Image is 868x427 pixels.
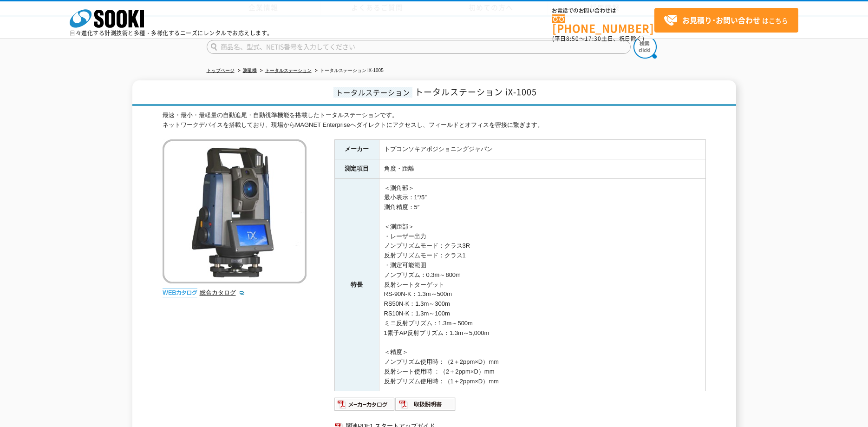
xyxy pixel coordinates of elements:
a: [PHONE_NUMBER] [552,14,654,33]
th: 特長 [334,178,379,391]
span: 17:30 [585,34,601,43]
a: トータルステーション [265,68,312,73]
input: 商品名、型式、NETIS番号を入力してください [207,40,631,54]
td: 角度・距離 [379,159,705,178]
img: メーカーカタログ [334,397,395,412]
a: 総合カタログ [200,289,245,296]
a: トップページ [207,68,235,73]
li: トータルステーション iX-1005 [313,66,384,76]
span: お電話でのお問い合わせは [552,8,654,13]
span: 8:50 [566,34,579,43]
th: 測定項目 [334,159,379,178]
a: お見積り･お問い合わせはこちら [654,8,798,33]
td: ＜測角部＞ 最小表示：1″/5″ 測角精度：5″ ＜測距部＞ ・レーザー出力 ノンプリズムモード：クラス3R 反射プリズムモード：クラス1 ・測定可能範囲 ノンプリズム：0.3m～800m 反射... [379,178,705,391]
img: 取扱説明書 [395,397,456,412]
a: 測量機 [243,68,257,73]
span: トータルステーション [333,87,412,98]
span: トータルステーション iX-1005 [415,85,537,98]
span: はこちら [664,13,788,27]
div: 最速・最小・最軽量の自動追尾・自動視準機能を搭載したトータルステーションです。 ネットワークデバイスを搭載しており、現場からMAGNET Enterpriseへダイレクトにアクセスし、フィールド... [163,111,706,130]
img: btn_search.png [633,35,657,59]
a: 取扱説明書 [395,403,456,410]
span: (平日 ～ 土日、祝日除く) [552,34,644,43]
strong: お見積り･お問い合わせ [682,14,760,26]
p: 日々進化する計測技術と多種・多様化するニーズにレンタルでお応えします。 [70,30,273,36]
th: メーカー [334,139,379,159]
a: メーカーカタログ [334,403,395,410]
img: webカタログ [163,288,197,297]
img: トータルステーション iX-1005 [163,139,307,283]
td: トプコンソキアポジショニングジャパン [379,139,705,159]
